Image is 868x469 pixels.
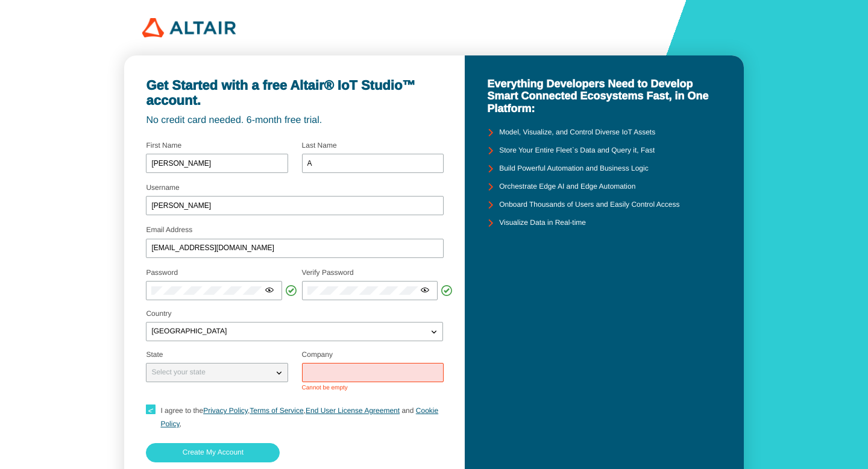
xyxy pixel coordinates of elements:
[146,183,179,192] label: Username
[142,18,236,37] img: 320px-Altair_logo.png
[499,219,586,227] unity-typography: Visualize Data in Real-time
[146,78,442,109] unity-typography: Get Started with a free Altair® IoT Studio™ account.
[146,268,178,277] label: Password
[146,115,442,126] unity-typography: No credit card needed. 6-month free trial.
[499,165,648,173] unity-typography: Build Powerful Automation and Business Logic
[306,406,400,415] a: End User License Agreement
[160,406,438,428] span: I agree to the , , ,
[499,128,655,137] unity-typography: Model, Visualize, and Control Diverse IoT Assets
[146,225,192,234] label: Email Address
[203,406,248,415] a: Privacy Policy
[499,183,635,191] unity-typography: Orchestrate Edge AI and Edge Automation
[302,268,354,277] label: Verify Password
[487,78,722,115] unity-typography: Everything Developers Need to Develop Smart Connected Ecosystems Fast, in One Platform:
[250,406,303,415] a: Terms of Service
[499,146,655,155] unity-typography: Store Your Entire Fleet`s Data and Query it, Fast
[499,201,679,209] unity-typography: Onboard Thousands of Users and Easily Control Access
[401,406,414,415] span: and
